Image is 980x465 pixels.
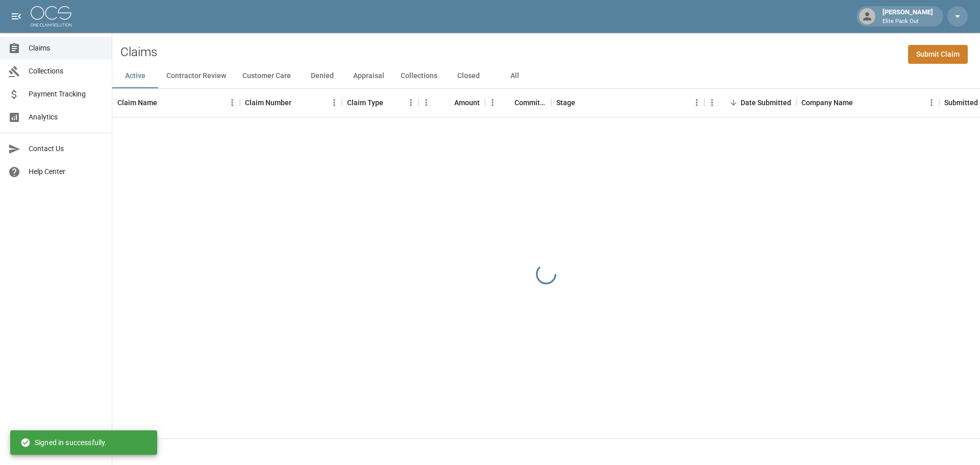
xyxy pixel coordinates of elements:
div: Claim Name [112,88,240,117]
div: Date Submitted [741,88,791,117]
button: Menu [704,95,720,110]
div: Signed in successfully. [20,433,107,452]
h2: Claims [120,45,157,60]
button: Sort [726,95,741,110]
div: Claim Number [245,88,291,117]
div: Claim Name [117,88,157,117]
div: Stage [556,88,575,117]
button: All [492,64,537,88]
div: [PERSON_NAME] [878,7,937,26]
span: Contact Us [29,143,104,154]
span: Help Center [29,166,104,177]
span: Collections [29,66,104,77]
button: Sort [575,95,590,110]
div: Claim Type [342,88,419,117]
button: Menu [924,95,939,110]
button: Active [112,64,158,88]
div: Stage [551,88,704,117]
button: Sort [157,95,171,110]
button: Menu [327,95,342,110]
button: Customer Care [234,64,299,88]
div: Amount [419,88,485,117]
button: Collections [393,64,446,88]
button: Menu [225,95,240,110]
button: Sort [853,95,867,110]
button: Menu [403,95,419,110]
button: Menu [419,95,434,110]
img: ocs-logo-white-transparent.png [31,6,71,27]
button: Sort [440,95,454,110]
button: Appraisal [345,64,393,88]
a: Submit Claim [908,45,968,64]
div: dynamic tabs [112,64,980,88]
button: Denied [299,64,345,88]
div: Amount [454,88,480,117]
div: Claim Type [347,88,383,117]
div: Committed Amount [485,88,551,117]
div: Company Name [796,88,939,117]
button: Menu [485,95,500,110]
button: Sort [500,95,514,110]
p: Elite Pack Out [883,17,933,26]
div: Company Name [801,88,853,117]
div: Date Submitted [704,88,796,117]
span: Payment Tracking [29,89,104,100]
div: Claim Number [240,88,342,117]
span: Claims [29,43,104,54]
div: Committed Amount [514,88,546,117]
button: Menu [689,95,704,110]
button: Contractor Review [158,64,234,88]
button: Closed [446,64,492,88]
button: Sort [291,95,306,110]
button: Sort [383,95,398,110]
button: open drawer [6,6,27,27]
span: Analytics [29,112,104,123]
